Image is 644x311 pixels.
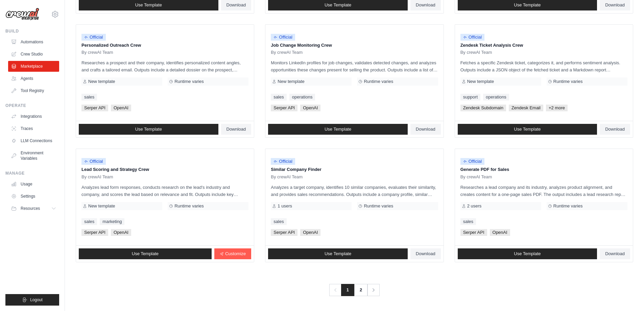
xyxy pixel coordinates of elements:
[416,251,435,257] span: Download
[460,158,485,165] span: Official
[135,127,162,132] span: Use Template
[553,203,583,209] span: Runtime varies
[88,79,115,84] span: New template
[278,79,304,84] span: New template
[8,191,59,202] a: Settings
[600,248,630,259] a: Download
[100,218,124,225] a: marketing
[271,34,295,41] span: Official
[5,171,59,176] div: Manage
[416,127,435,132] span: Download
[214,248,251,259] a: Customize
[460,229,487,236] span: Serper API
[514,2,541,8] span: Use Template
[81,59,248,73] p: Researches a prospect and their company, identifies personalized content angles, and crafts a tai...
[81,105,108,111] span: Serper API
[8,135,59,146] a: LLM Connections
[271,50,303,55] span: By crewAI Team
[221,124,252,135] a: Download
[132,251,159,257] span: Use Template
[460,94,480,101] a: support
[460,174,492,180] span: By crewAI Team
[458,124,597,135] a: Use Template
[460,218,476,225] a: sales
[410,248,441,259] a: Download
[271,184,438,198] p: Analyzes a target company, identifies 10 similar companies, evaluates their similarity, and provi...
[21,206,40,211] span: Resources
[81,174,113,180] span: By crewAI Team
[271,42,438,49] p: Job Change Monitoring Crew
[8,49,59,60] a: Crew Studio
[271,158,295,165] span: Official
[81,184,248,198] p: Analyzes lead form responses, conducts research on the lead's industry and company, and scores th...
[271,59,438,73] p: Monitors LinkedIn profiles for job changes, validates detected changes, and analyzes opportunitie...
[268,124,408,135] a: Use Template
[174,79,204,84] span: Runtime varies
[8,203,59,214] button: Resources
[174,203,204,209] span: Runtime varies
[410,124,441,135] a: Download
[514,251,541,257] span: Use Template
[8,123,59,134] a: Traces
[300,105,320,111] span: OpenAI
[8,111,59,122] a: Integrations
[325,251,351,257] span: Use Template
[30,297,43,303] span: Logout
[460,166,627,173] p: Generate PDF for Sales
[364,203,393,209] span: Runtime varies
[460,50,492,55] span: By crewAI Team
[460,105,506,111] span: Zendesk Subdomain
[460,59,627,73] p: Fetches a specific Zendesk ticket, categorizes it, and performs sentiment analysis. Outputs inclu...
[271,174,303,180] span: By crewAI Team
[325,127,351,132] span: Use Template
[300,229,320,236] span: OpenAI
[490,229,510,236] span: OpenAI
[458,248,597,259] a: Use Template
[79,124,218,135] a: Use Template
[364,79,393,84] span: Runtime varies
[81,34,106,41] span: Official
[329,284,380,296] nav: Pagination
[271,105,297,111] span: Serper API
[460,34,485,41] span: Official
[514,127,541,132] span: Use Template
[8,85,59,96] a: Tool Registry
[81,218,97,225] a: sales
[225,251,246,257] span: Customize
[605,251,625,257] span: Download
[271,229,297,236] span: Serper API
[81,94,97,101] a: sales
[81,166,248,173] p: Lead Scoring and Strategy Crew
[605,2,625,8] span: Download
[226,2,246,8] span: Download
[467,79,494,84] span: New template
[278,203,292,209] span: 1 users
[271,94,286,101] a: sales
[5,28,59,34] div: Build
[8,37,59,47] a: Automations
[341,284,354,296] span: 1
[553,79,583,84] span: Runtime varies
[416,2,435,8] span: Download
[5,8,39,21] img: Logo
[226,127,246,132] span: Download
[467,203,482,209] span: 2 users
[483,94,509,101] a: operations
[88,203,115,209] span: New template
[600,124,630,135] a: Download
[8,73,59,84] a: Agents
[111,105,131,111] span: OpenAI
[271,166,438,173] p: Similar Company Finder
[546,105,568,111] span: +2 more
[81,158,106,165] span: Official
[5,103,59,108] div: Operate
[289,94,315,101] a: operations
[605,127,625,132] span: Download
[271,218,286,225] a: sales
[509,105,543,111] span: Zendesk Email
[268,248,408,259] a: Use Template
[8,179,59,190] a: Usage
[81,42,248,49] p: Personalized Outreach Crew
[135,2,162,8] span: Use Template
[81,229,108,236] span: Serper API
